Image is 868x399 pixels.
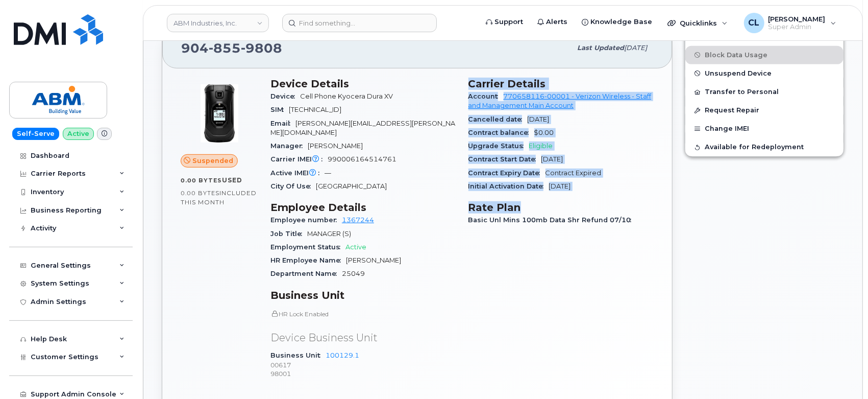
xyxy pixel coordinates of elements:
[749,17,760,29] span: CL
[468,216,637,224] span: Basic Unl Mins 100mb Data Shr Refund 07/10
[705,69,772,77] span: Unsuspend Device
[575,12,659,32] a: Knowledge Base
[468,142,529,150] span: Upgrade Status
[270,369,456,378] p: 98001
[577,44,624,52] span: Last updated
[468,201,654,214] h3: Rate Plan
[270,92,300,100] span: Device
[468,78,654,90] h3: Carrier Details
[660,13,735,33] div: Quicklinks
[270,230,307,238] span: Job Title
[685,101,844,120] button: Request Repair
[468,115,528,123] span: Cancelled date
[270,201,456,214] h3: Employee Details
[325,169,331,177] span: —
[529,142,553,150] span: Eligible
[167,14,269,32] a: ABM Industries, Inc.
[270,270,342,277] span: Department Name
[768,15,826,23] span: [PERSON_NAME]
[685,64,844,83] button: Unsuspend Device
[345,243,366,251] span: Active
[534,129,554,136] span: $0.00
[181,40,282,56] span: 904
[307,230,351,238] span: MANAGER (S)
[270,331,456,345] p: Device Business Unit
[479,12,530,32] a: Support
[316,182,387,190] span: [GEOGRAPHIC_DATA]
[545,169,602,177] span: Contract Expired
[549,182,571,190] span: [DATE]
[768,23,826,31] span: Super Admin
[624,44,647,52] span: [DATE]
[468,92,504,100] span: Account
[685,120,844,138] button: Change IMEI
[270,78,456,90] h3: Device Details
[222,176,242,184] span: used
[189,83,250,144] img: image20231002-3703462-1jxprgc.jpeg
[270,155,328,163] span: Carrier IMEI
[270,142,308,150] span: Manager
[326,351,359,359] a: 100129.1
[300,92,393,100] span: Cell Phone Kyocera Dura XV
[685,46,844,64] button: Block Data Usage
[270,361,456,369] p: 00617
[328,155,396,163] span: 990006164514761
[468,182,549,190] span: Initial Activation Date
[737,13,844,33] div: Carl Larrison
[270,310,456,318] p: HR Lock Enabled
[209,40,241,56] span: 855
[181,190,219,197] span: 0.00 Bytes
[528,115,550,123] span: [DATE]
[270,243,345,251] span: Employment Status
[270,256,346,264] span: HR Employee Name
[685,83,844,101] button: Transfer to Personal
[241,40,282,56] span: 9808
[192,156,233,166] span: Suspended
[308,142,363,150] span: [PERSON_NAME]
[270,351,326,359] span: Business Unit
[270,120,455,136] span: [PERSON_NAME][EMAIL_ADDRESS][PERSON_NAME][DOMAIN_NAME]
[530,12,575,32] a: Alerts
[494,17,523,27] span: Support
[590,17,652,27] span: Knowledge Base
[346,256,401,264] span: [PERSON_NAME]
[270,216,342,224] span: Employee number
[680,19,717,27] span: Quicklinks
[546,17,567,27] span: Alerts
[289,106,341,113] span: [TECHNICAL_ID]
[282,14,437,32] input: Find something...
[342,270,365,277] span: 25049
[181,177,222,184] span: 0.00 Bytes
[541,155,563,163] span: [DATE]
[468,129,534,136] span: Contract balance
[705,144,804,151] span: Available for Redeployment
[342,216,374,224] a: 1367244
[468,155,541,163] span: Contract Start Date
[270,106,289,113] span: SIM
[468,169,545,177] span: Contract Expiry Date
[468,92,652,109] a: 770658116-00001 - Verizon Wireless - Staff and Management Main Account
[270,182,316,190] span: City Of Use
[270,169,325,177] span: Active IMEI
[270,289,456,301] h3: Business Unit
[685,138,844,156] button: Available for Redeployment
[270,120,295,127] span: Email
